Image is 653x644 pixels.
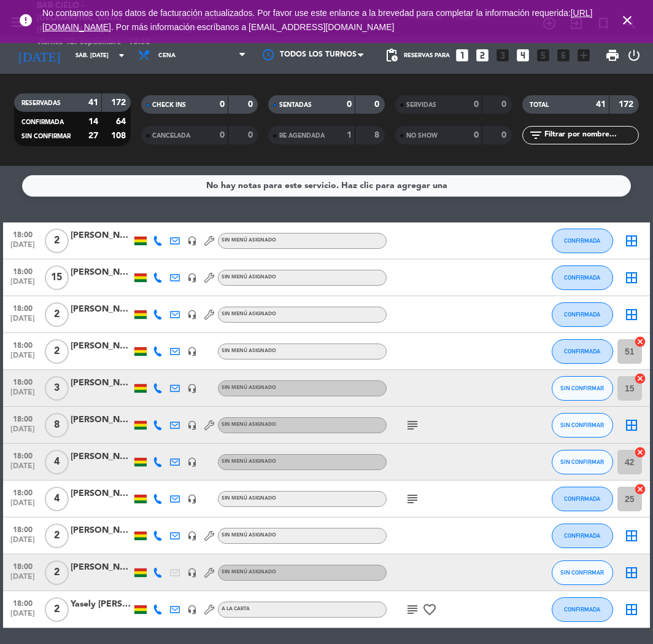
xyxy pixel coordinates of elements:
[405,492,420,506] i: subject
[42,8,593,32] span: No contamos con los datos de facturación actualizados. Por favor use este enlance a la brevedad p...
[7,462,38,476] span: [DATE]
[501,100,509,109] strong: 0
[634,483,646,495] i: cancel
[7,388,38,402] span: [DATE]
[7,241,38,255] span: [DATE]
[42,8,593,32] a: [URL][DOMAIN_NAME]
[88,98,98,107] strong: 41
[9,42,69,68] i: [DATE]
[552,597,613,622] button: CONFIRMADA
[625,37,644,74] div: LOG OUT
[71,450,132,464] div: [PERSON_NAME]
[596,100,606,109] strong: 41
[18,13,33,28] i: error
[535,47,551,63] i: looks_5
[552,560,613,585] button: SIN CONFIRMAR
[45,560,69,585] span: 2
[7,573,38,587] span: [DATE]
[206,179,447,193] div: No hay notas para este servicio. Haz clic para agregar una
[187,531,197,541] i: headset_mic
[564,274,600,281] span: CONFIRMADA
[374,100,382,109] strong: 0
[528,128,543,143] i: filter_list
[222,533,276,538] span: Sin menú asignado
[560,422,604,428] span: SIN CONFIRMAR
[474,100,479,109] strong: 0
[187,236,197,246] i: headset_mic
[187,494,197,504] i: headset_mic
[220,100,225,109] strong: 0
[45,487,69,511] span: 4
[187,568,197,578] i: headset_mic
[552,524,613,548] button: CONFIRMADA
[552,413,613,438] button: SIN CONFIRMAR
[187,605,197,615] i: headset_mic
[564,237,600,244] span: CONFIRMADA
[45,524,69,548] span: 2
[384,48,399,63] span: pending_actions
[71,413,132,427] div: [PERSON_NAME]
[474,131,479,139] strong: 0
[564,348,600,355] span: CONFIRMADA
[624,307,639,322] i: border_all
[222,275,276,280] span: Sin menú asignado
[634,336,646,348] i: cancel
[552,229,613,253] button: CONFIRMADA
[564,311,600,318] span: CONFIRMADA
[111,22,394,32] a: . Por más información escríbanos a [EMAIL_ADDRESS][DOMAIN_NAME]
[543,128,638,142] input: Filtrar por nombre...
[71,265,132,280] div: [PERSON_NAME] [PERSON_NAME]
[222,496,276,501] span: Sin menú asignado
[474,47,490,63] i: looks_two
[624,565,639,580] i: border_all
[152,102,186,108] span: CHECK INS
[45,229,69,253] span: 2
[7,559,38,573] span: 18:00
[564,532,600,539] span: CONFIRMADA
[7,610,38,624] span: [DATE]
[45,413,69,438] span: 8
[187,310,197,320] i: headset_mic
[7,278,38,292] span: [DATE]
[222,312,276,316] span: Sin menú asignado
[111,132,128,140] strong: 108
[564,495,600,502] span: CONFIRMADA
[21,119,64,125] span: CONFIRMADA
[21,100,61,106] span: RESERVADAS
[187,383,197,393] i: headset_mic
[88,132,98,140] strong: 27
[187,347,197,356] i: headset_mic
[7,595,38,610] span: 18:00
[552,339,613,364] button: CONFIRMADA
[7,448,38,462] span: 18:00
[7,411,38,425] span: 18:00
[624,602,639,617] i: border_all
[620,13,635,28] i: close
[530,102,549,108] span: TOTAL
[7,264,38,278] span: 18:00
[624,418,639,433] i: border_all
[627,48,641,63] i: power_settings_new
[222,422,276,427] span: Sin menú asignado
[45,376,69,401] span: 3
[7,300,38,315] span: 18:00
[7,485,38,499] span: 18:00
[552,302,613,327] button: CONFIRMADA
[619,100,636,109] strong: 172
[501,131,509,139] strong: 0
[114,48,129,63] i: arrow_drop_down
[71,487,132,501] div: [PERSON_NAME]
[88,117,98,126] strong: 14
[187,420,197,430] i: headset_mic
[405,602,420,617] i: subject
[454,47,470,63] i: looks_one
[71,524,132,538] div: [PERSON_NAME]
[495,47,511,63] i: looks_3
[422,602,437,617] i: favorite_border
[552,450,613,474] button: SIN CONFIRMAR
[347,131,352,139] strong: 1
[116,117,128,126] strong: 64
[158,52,176,59] span: Cena
[560,385,604,391] span: SIN CONFIRMAR
[7,536,38,550] span: [DATE]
